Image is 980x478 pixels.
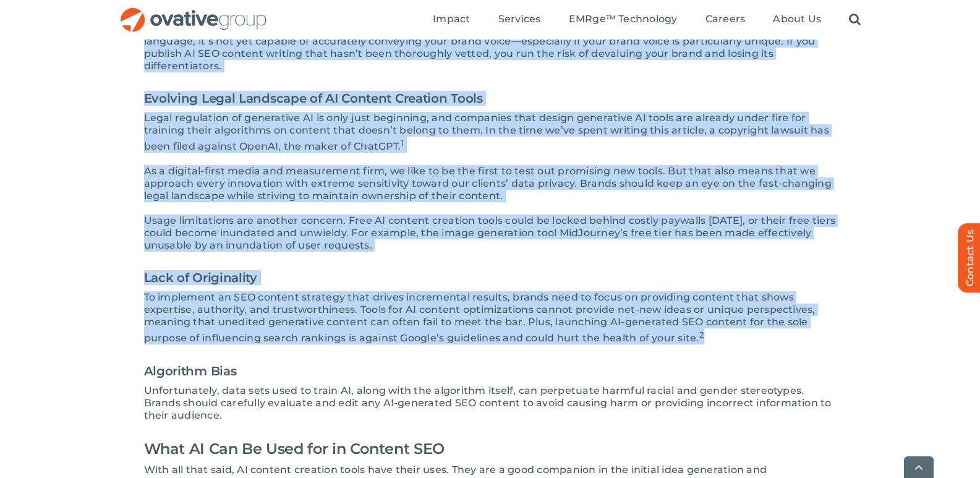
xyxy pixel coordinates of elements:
a: About Us [773,13,821,27]
span: Impact [433,13,470,25]
span: Services [498,13,541,25]
p: To implement an SEO content strategy that drives incremental results, brands need to focus on pro... [144,291,837,344]
a: Search [849,13,861,27]
a: Impact [433,13,470,27]
span: Careers [705,13,746,25]
sup: 1 [401,138,404,148]
span: About Us [773,13,821,25]
h3: Algorithm Bias [144,357,837,385]
a: Services [498,13,541,27]
a: Careers [705,13,746,27]
p: As a digital-first media and measurement firm, we like to be the first to test out promising new ... [144,165,837,202]
h2: What AI Can Be Used for in Content SEO [144,434,837,464]
a: EMRge™ Technology [569,13,678,27]
h3: Evolving Legal Landscape of AI Content Creation Tools [144,85,837,112]
span: EMRge™ Technology [569,13,678,25]
p: Usage limitations are another concern. Free AI content creation tools could be locked behind cost... [144,215,837,252]
sup: 2 [699,330,704,339]
p: When it comes to content creation, your brand guide is your North Star. Because AI does not under... [144,23,837,72]
p: Legal regulation of generative AI is only just beginning, and companies that design generative AI... [144,112,837,153]
p: Unfortunately, data sets used to train AI, along with the algorithm itself, can perpetuate harmfu... [144,385,837,422]
h3: Lack of Originality [144,264,837,291]
a: OG_Full_horizontal_RGB [119,6,268,18]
